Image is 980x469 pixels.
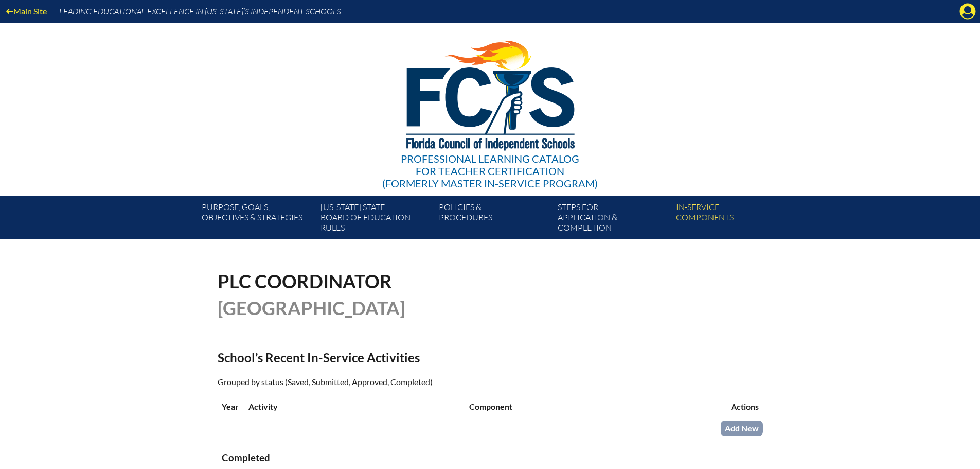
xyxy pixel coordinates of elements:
[218,375,580,389] p: Grouped by status (Saved, Submitted, Approved, Completed)
[959,3,976,20] svg: Manage account
[465,397,704,416] th: Component
[704,397,763,416] th: Actions
[198,200,316,239] a: Purpose, goals,objectives & strategies
[218,397,244,416] th: Year
[218,297,405,319] span: [GEOGRAPHIC_DATA]
[416,165,564,177] span: for Teacher Certification
[316,200,435,239] a: [US_STATE] StateBoard of Education rules
[554,200,672,239] a: Steps forapplication & completion
[672,200,790,239] a: In-servicecomponents
[244,397,466,416] th: Activity
[721,421,763,436] a: Add New
[2,4,51,18] a: Main Site
[222,451,759,464] h3: Completed
[218,350,580,365] h2: School’s Recent In-Service Activities
[435,200,553,239] a: Policies &Procedures
[382,152,598,189] div: Professional Learning Catalog (formerly Master In-service Program)
[378,21,602,192] a: Professional Learning Catalog for Teacher Certification(formerly Master In-service Program)
[384,23,596,163] img: FCISlogo221.eps
[218,270,392,292] span: PLC Coordinator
